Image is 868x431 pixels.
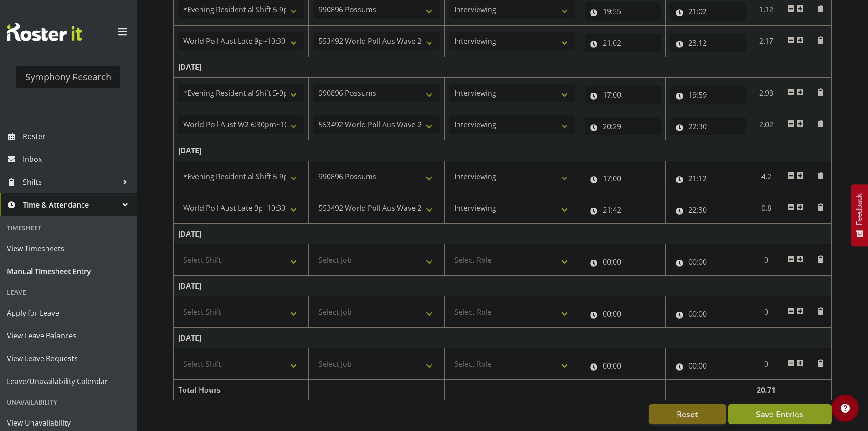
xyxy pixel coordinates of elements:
div: Unavailability [2,393,134,411]
td: 0 [751,296,781,328]
td: [DATE] [174,57,832,78]
input: Click to select... [670,357,746,375]
img: help-xxl-2.png [841,404,850,413]
input: Click to select... [585,357,661,375]
span: View Leave Balances [7,329,130,343]
td: Total Hours [174,380,309,400]
td: [DATE] [174,276,832,296]
div: Symphony Research [26,70,111,84]
span: View Leave Requests [7,352,130,365]
span: Shifts [23,175,118,189]
input: Click to select... [585,169,661,187]
input: Click to select... [585,305,661,323]
input: Click to select... [585,201,661,219]
td: 2.17 [751,26,781,57]
div: Leave [2,283,134,301]
td: 0.8 [751,192,781,224]
img: Rosterit website logo [7,23,82,41]
a: View Leave Requests [2,347,134,370]
span: Leave/Unavailability Calendar [7,374,130,388]
span: Inbox [23,152,132,166]
span: Reset [677,408,698,420]
a: Leave/Unavailability Calendar [2,370,134,393]
span: Save Entries [756,408,803,420]
input: Click to select... [670,201,746,219]
td: 2.98 [751,78,781,109]
input: Click to select... [670,34,746,52]
input: Click to select... [670,2,746,21]
span: View Unavailability [7,416,130,430]
span: View Timesheets [7,242,130,255]
input: Click to select... [670,253,746,271]
span: Time & Attendance [23,198,118,212]
td: 2.02 [751,109,781,140]
span: Apply for Leave [7,306,130,320]
button: Save Entries [728,404,832,424]
input: Click to select... [670,117,746,135]
td: [DATE] [174,140,832,161]
td: 0 [751,244,781,276]
td: 4.2 [751,161,781,192]
input: Click to select... [670,305,746,323]
span: Roster [23,130,132,143]
td: 0 [751,348,781,380]
button: Feedback - Show survey [851,184,868,246]
span: Manual Timesheet Entry [7,265,130,278]
td: [DATE] [174,224,832,244]
input: Click to select... [585,86,661,104]
td: [DATE] [174,328,832,348]
input: Click to select... [585,253,661,271]
button: Reset [649,404,726,424]
td: 20.71 [751,380,781,400]
input: Click to select... [585,2,661,21]
input: Click to select... [670,86,746,104]
div: Timesheet [2,218,134,237]
span: Feedback [855,193,863,225]
a: View Timesheets [2,237,134,260]
a: Manual Timesheet Entry [2,260,134,283]
input: Click to select... [585,117,661,135]
a: Apply for Leave [2,301,134,324]
a: View Leave Balances [2,324,134,347]
input: Click to select... [670,169,746,187]
input: Click to select... [585,34,661,52]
